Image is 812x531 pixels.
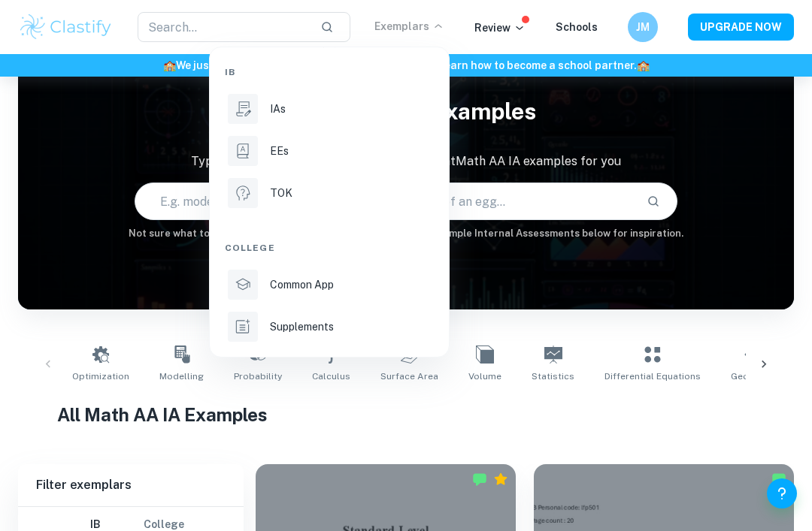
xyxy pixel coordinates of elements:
[225,175,434,211] a: TOK
[270,276,334,293] p: Common App
[225,267,434,303] a: Common App
[270,185,292,201] p: TOK
[270,318,334,335] p: Supplements
[270,143,289,159] p: EEs
[225,241,275,255] span: College
[225,91,434,127] a: IAs
[225,133,434,169] a: EEs
[270,101,286,117] p: IAs
[225,309,434,345] a: Supplements
[225,65,235,79] span: IB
